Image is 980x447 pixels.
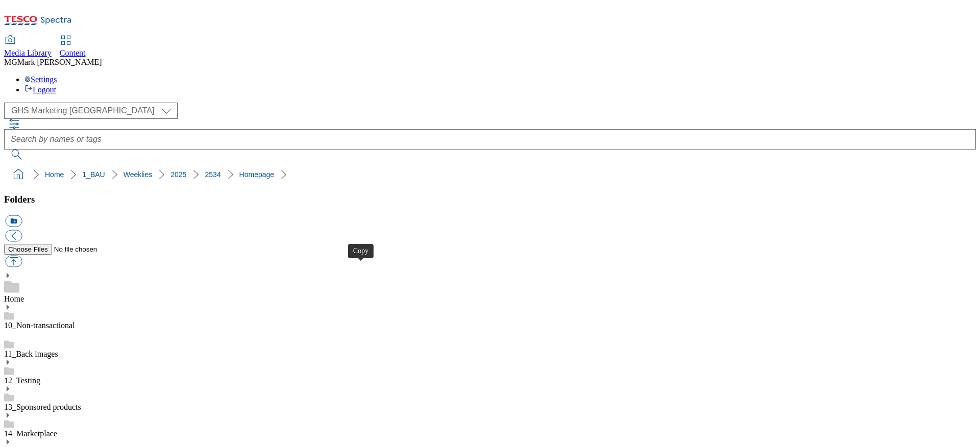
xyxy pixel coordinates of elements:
input: Search by names or tags [4,129,976,150]
nav: breadcrumb [4,165,976,184]
a: Settings [24,75,57,84]
a: Content [60,36,86,58]
span: Mark [PERSON_NAME] [17,58,102,66]
h3: Folders [4,194,976,205]
a: 10_Non-transactional [4,321,75,330]
a: Homepage [239,170,275,179]
a: 1_BAU [82,170,105,179]
a: Weeklies [124,170,153,179]
a: 11_Back images [4,350,58,358]
a: Home [4,294,24,303]
span: Content [60,48,86,57]
a: Home [45,170,64,179]
a: 12_Testing [4,376,40,385]
a: 2534 [205,170,220,179]
a: Media Library [4,36,52,58]
a: Logout [24,85,56,94]
a: 13_Sponsored products [4,403,81,411]
a: 14_Marketplace [4,429,57,438]
a: home [10,166,27,183]
a: 2025 [170,170,186,179]
span: Media Library [4,48,52,57]
span: MG [4,58,17,66]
